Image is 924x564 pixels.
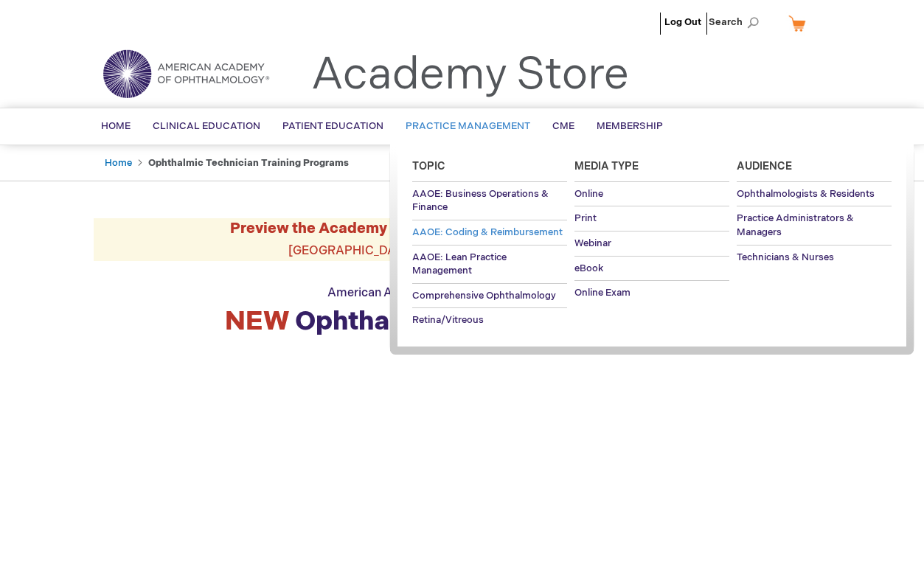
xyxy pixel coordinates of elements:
[412,226,563,238] span: AAOE: Coding & Reimbursement
[574,262,603,274] span: eBook
[153,120,260,132] span: Clinical Education
[574,188,603,200] span: Online
[225,306,700,338] strong: Ophthalmic Technician Training
[105,157,132,169] a: Home
[552,120,574,132] span: CME
[574,160,639,173] span: Media Type
[412,160,445,173] span: Topic
[664,16,701,28] a: Log Out
[574,212,597,224] span: Print
[412,314,484,326] span: Retina/Vitreous
[574,287,631,299] span: Online Exam
[412,188,549,214] span: AAOE: Business Operations & Finance
[148,157,349,169] strong: Ophthalmic Technician Training Programs
[225,306,289,338] span: NEW
[406,120,530,132] span: Practice Management
[737,251,834,263] span: Technicians & Nurses
[737,160,792,173] span: Audience
[597,120,663,132] span: Membership
[101,120,131,132] span: Home
[737,188,875,200] span: Ophthalmologists & Residents
[709,7,765,37] span: Search
[574,237,611,249] span: Webinar
[412,251,507,277] span: AAOE: Lean Practice Management
[737,212,854,238] span: Practice Administrators & Managers
[412,290,556,302] span: Comprehensive Ophthalmology
[311,49,629,102] a: Academy Store
[282,120,383,132] span: Patient Education
[288,244,636,258] span: [GEOGRAPHIC_DATA], Hall WB1, Booth 2761, [DATE] 10:30 a.m.
[230,220,694,237] strong: Preview the Academy Technician Training Platform at !
[327,286,597,300] span: American Academy of Ophthalmic Professionals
